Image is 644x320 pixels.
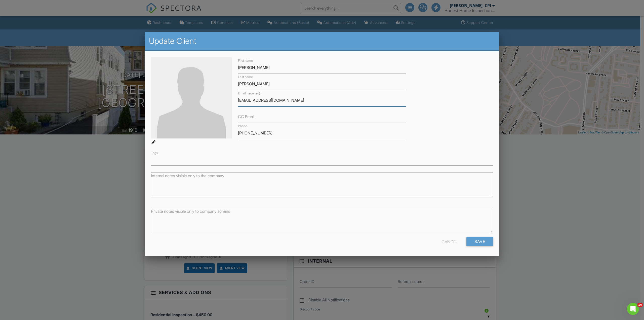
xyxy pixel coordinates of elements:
[238,75,253,79] label: Last name
[238,58,253,63] label: First name
[238,124,247,128] label: Phone
[466,237,493,246] input: Save
[149,36,495,46] h2: Update Client
[151,57,232,138] img: default-user-f0147aede5fd5fa78ca7ade42f37bd4542148d508eef1c3d3ea960f66861d68b.jpg
[151,208,230,214] label: Private notes visible only to company admins
[151,151,158,155] label: Tags
[151,173,224,179] label: Internal notes visible only to the company
[238,91,260,96] label: Email (required)
[442,237,458,246] div: Cancel
[637,303,643,307] span: 10
[627,303,639,315] iframe: Intercom live chat
[238,114,254,119] label: CC Email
